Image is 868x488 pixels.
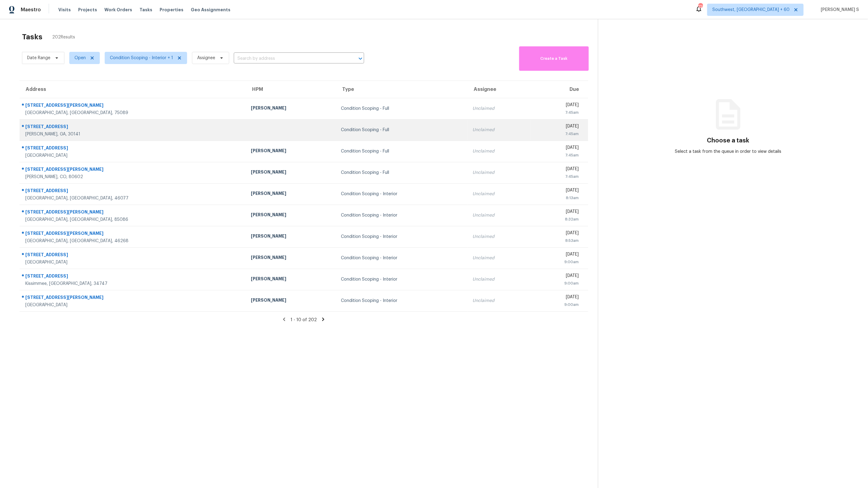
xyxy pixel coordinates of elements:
th: Assignee [468,81,531,98]
th: Address [20,81,246,98]
div: [PERSON_NAME] [251,297,331,305]
div: Condition Scoping - Full [341,148,463,154]
span: Date Range [27,55,50,61]
div: Select a task from the queue in order to view details [663,149,793,155]
div: Condition Scoping - Interior [341,298,463,304]
div: [STREET_ADDRESS] [25,188,241,195]
span: Assignee [197,55,215,61]
div: [DATE] [536,187,579,195]
div: 7:45am [536,109,579,116]
div: [PERSON_NAME] [251,105,331,113]
th: Due [531,81,588,98]
div: 9:00am [536,259,579,265]
div: Unclaimed [473,212,526,218]
div: Condition Scoping - Full [341,127,463,133]
span: Open [74,55,86,61]
h2: Tasks [22,34,42,40]
div: Unclaimed [473,127,526,133]
div: [STREET_ADDRESS] [25,273,241,281]
th: HPM [246,81,336,98]
div: [STREET_ADDRESS] [25,124,241,131]
button: Open [356,54,365,63]
div: 8:32am [536,216,579,222]
span: 1 - 10 of 202 [291,318,317,322]
div: [STREET_ADDRESS][PERSON_NAME] [25,209,241,217]
div: Unclaimed [473,234,526,240]
button: Create a Task [519,46,589,71]
div: [DATE] [536,294,579,302]
div: [DATE] [536,209,579,216]
span: Projects [78,7,97,13]
span: Properties [160,7,183,13]
div: Condition Scoping - Full [341,170,463,176]
div: [PERSON_NAME] [251,169,331,177]
div: [PERSON_NAME] [251,276,331,283]
div: [PERSON_NAME] [251,254,331,262]
div: [STREET_ADDRESS] [25,145,241,152]
div: [GEOGRAPHIC_DATA], [GEOGRAPHIC_DATA], 75089 [25,110,241,116]
span: Southwest, [GEOGRAPHIC_DATA] + 60 [712,7,790,13]
div: 9:00am [536,280,579,286]
div: 9:00am [536,302,579,308]
div: Unclaimed [473,106,526,112]
div: [DATE] [536,251,579,259]
div: Unclaimed [473,255,526,261]
div: Condition Scoping - Interior [341,276,463,282]
div: [STREET_ADDRESS][PERSON_NAME] [25,294,241,302]
div: [GEOGRAPHIC_DATA] [25,302,241,308]
div: Kissimmee, [GEOGRAPHIC_DATA], 34747 [25,281,241,287]
span: Visits [58,7,71,13]
div: 7:45am [536,174,579,180]
span: Tasks [139,8,152,12]
span: 202 Results [52,34,75,40]
div: [DATE] [536,273,579,280]
input: Search by address [234,54,347,63]
div: Unclaimed [473,148,526,154]
div: [GEOGRAPHIC_DATA] [25,152,241,159]
div: 729 [698,4,703,10]
div: Unclaimed [473,276,526,282]
div: [DATE] [536,230,579,238]
div: Condition Scoping - Interior [341,234,463,240]
span: Geo Assignments [191,7,230,13]
th: Type [336,81,468,98]
div: [GEOGRAPHIC_DATA], [GEOGRAPHIC_DATA], 85086 [25,217,241,223]
div: 8:53am [536,238,579,244]
div: [PERSON_NAME] [251,233,331,241]
div: Unclaimed [473,191,526,197]
div: 8:13am [536,195,579,201]
div: [PERSON_NAME], GA, 30141 [25,131,241,137]
div: [PERSON_NAME], CO, 80602 [25,174,241,180]
div: Unclaimed [473,170,526,176]
div: [PERSON_NAME] [251,148,331,155]
div: [GEOGRAPHIC_DATA], [GEOGRAPHIC_DATA], 46077 [25,195,241,201]
span: [PERSON_NAME] S [818,7,859,13]
div: [PERSON_NAME] [251,190,331,198]
div: Condition Scoping - Interior [341,191,463,197]
div: 7:45am [536,152,579,158]
div: Condition Scoping - Interior [341,255,463,261]
div: Condition Scoping - Full [341,106,463,112]
div: [DATE] [536,123,579,131]
div: [STREET_ADDRESS][PERSON_NAME] [25,102,241,110]
div: [STREET_ADDRESS][PERSON_NAME] [25,230,241,238]
div: [STREET_ADDRESS] [25,252,241,259]
div: [DATE] [536,145,579,152]
div: Unclaimed [473,298,526,304]
div: [GEOGRAPHIC_DATA], [GEOGRAPHIC_DATA], 46268 [25,238,241,244]
h3: Choose a task [707,138,749,144]
div: [PERSON_NAME] [251,212,331,219]
span: Maestro [21,7,41,13]
div: [DATE] [536,102,579,109]
div: 7:45am [536,131,579,137]
span: Create a Task [522,55,586,62]
div: [DATE] [536,166,579,174]
span: Work Orders [104,7,132,13]
div: [GEOGRAPHIC_DATA] [25,259,241,265]
span: Condition Scoping - Interior + 1 [110,55,173,61]
div: Condition Scoping - Interior [341,212,463,218]
div: [STREET_ADDRESS][PERSON_NAME] [25,166,241,174]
